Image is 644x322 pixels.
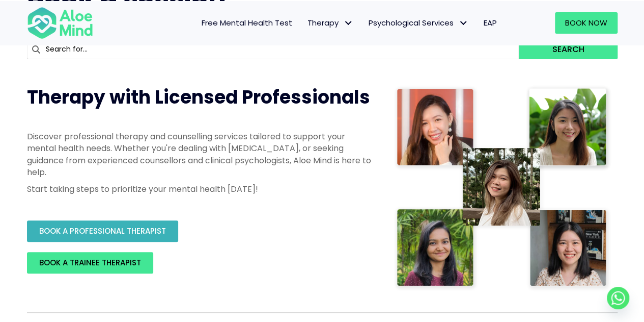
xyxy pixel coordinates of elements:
[202,17,292,28] span: Free Mental Health Test
[27,220,178,242] a: BOOK A PROFESSIONAL THERAPIST
[555,12,618,34] a: Book Now
[307,17,353,28] span: Therapy
[27,183,373,195] p: Start taking steps to prioritize your mental health [DATE]!
[607,287,629,309] a: Whatsapp
[27,131,373,178] p: Discover professional therapy and counselling services tailored to support your mental health nee...
[27,6,93,40] img: Aloe mind Logo
[27,40,519,59] input: Search for...
[106,12,505,34] nav: Menu
[369,17,468,28] span: Psychological Services
[565,17,607,28] span: Book Now
[27,84,370,110] span: Therapy with Licensed Professionals
[484,17,497,28] span: EAP
[476,12,505,34] a: EAP
[394,85,611,292] img: Therapist collage
[519,40,617,59] button: Search
[27,252,153,274] a: BOOK A TRAINEE THERAPIST
[39,257,141,268] span: BOOK A TRAINEE THERAPIST
[361,12,476,34] a: Psychological ServicesPsychological Services: submenu
[341,15,356,30] span: Therapy: submenu
[456,15,471,30] span: Psychological Services: submenu
[39,226,166,236] span: BOOK A PROFESSIONAL THERAPIST
[300,12,361,34] a: TherapyTherapy: submenu
[194,12,300,34] a: Free Mental Health Test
